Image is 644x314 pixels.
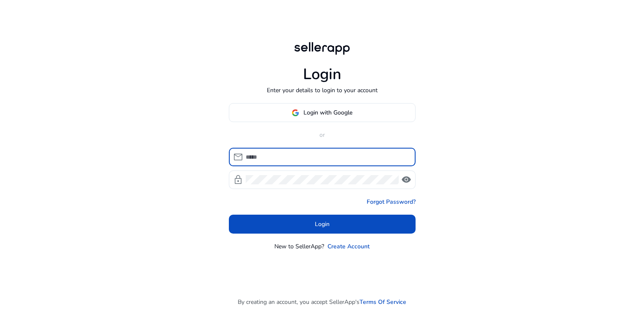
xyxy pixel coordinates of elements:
span: Login [315,220,330,229]
p: Enter your details to login to your account [267,86,378,95]
a: Forgot Password? [367,197,416,206]
a: Terms Of Service [360,298,406,306]
span: lock [233,175,243,185]
span: mail [233,152,243,162]
h1: Login [303,65,341,83]
a: Create Account [327,242,370,251]
span: visibility [401,175,411,185]
button: Login [229,215,416,234]
p: or [229,130,416,139]
button: Login with Google [229,103,416,122]
img: google-logo.svg [292,109,299,117]
p: New to SellerApp? [274,242,324,251]
span: Login with Google [303,108,352,117]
